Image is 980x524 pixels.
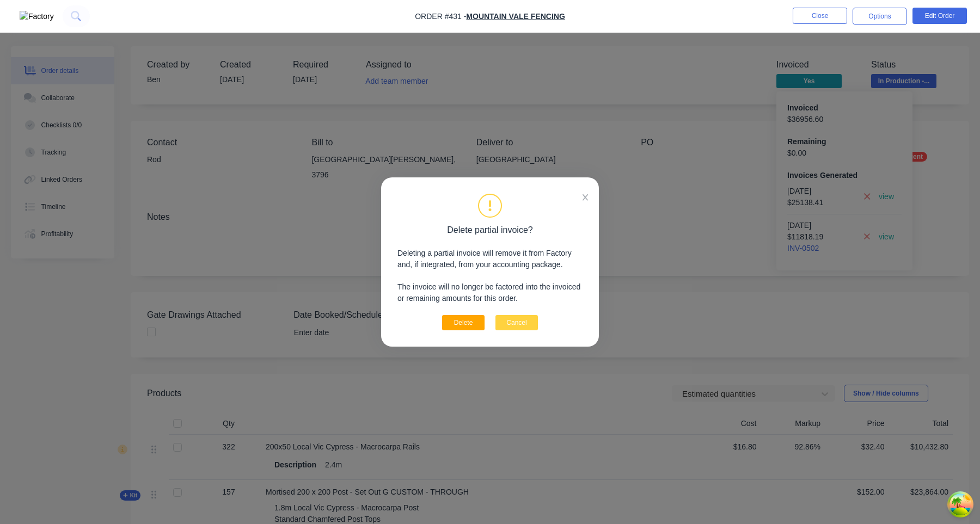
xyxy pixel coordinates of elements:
button: Edit Order [912,8,967,24]
button: Close [793,8,847,24]
div: Deleting a partial invoice will remove it from Factory and, if integrated, from your accounting p... [397,248,583,270]
img: Factory [20,11,54,22]
a: Mountain Vale Fencing [466,12,565,21]
div: The invoice will no longer be factored into the invoiced or remaining amounts for this order. [397,281,583,304]
span: Order #431 - [415,12,466,21]
div: Delete partial invoice? [397,224,583,237]
button: Options [853,8,907,25]
button: Cancel [495,315,538,330]
button: Delete [442,315,485,330]
button: Open Tanstack query devtools [950,494,971,515]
